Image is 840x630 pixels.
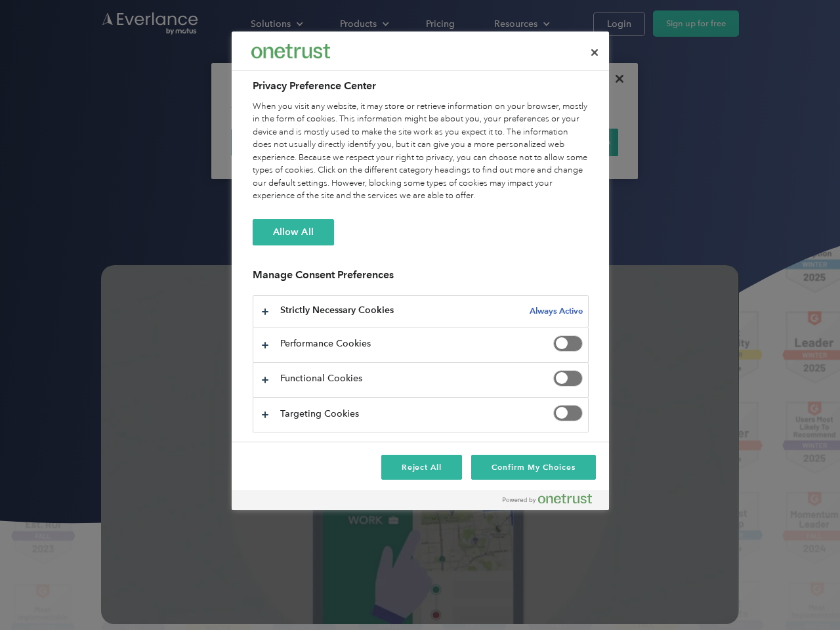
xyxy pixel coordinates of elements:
[96,78,163,106] input: Submit
[471,455,595,480] button: Confirm My Choices
[580,38,609,67] button: Close
[253,78,589,94] h2: Privacy Preference Center
[232,31,609,510] div: Preference center
[381,455,463,480] button: Reject All
[253,219,334,245] button: Allow All
[251,44,330,58] img: Everlance
[253,268,589,289] h3: Manage Consent Preferences
[232,31,609,510] div: Privacy Preference Center
[251,38,330,64] div: Everlance
[503,493,602,510] a: Powered by OneTrust Opens in a new Tab
[253,100,589,203] div: When you visit any website, it may store or retrieve information on your browser, mostly in the f...
[503,493,592,504] img: Powered by OneTrust Opens in a new Tab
